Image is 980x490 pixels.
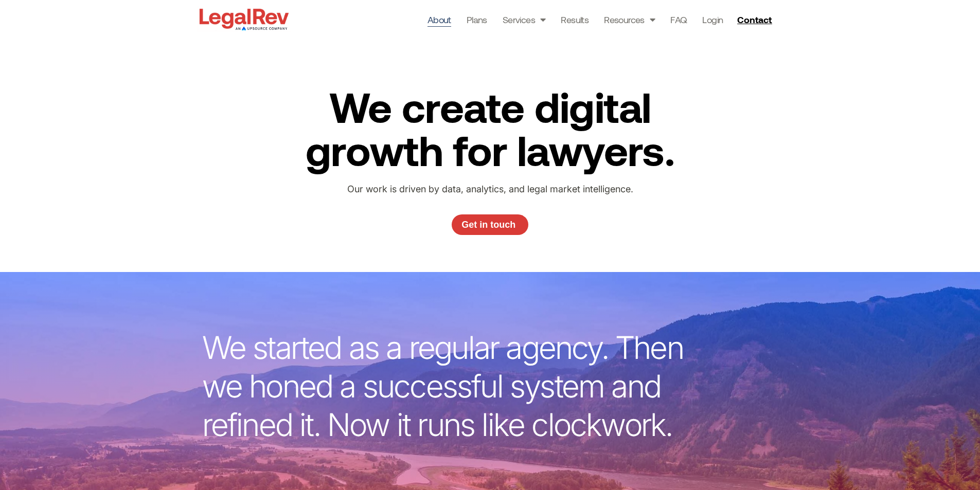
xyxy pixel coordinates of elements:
p: Our work is driven by data, analytics, and legal market intelligence. [320,182,660,197]
a: Results [561,12,589,27]
a: Get in touch [452,214,529,235]
a: Services [503,12,546,27]
h2: We create digital growth for lawyers. [285,85,696,171]
a: Resources [604,12,655,27]
a: Contact [733,11,778,28]
a: Login [702,12,723,27]
a: Plans [467,12,487,27]
span: Get in touch [461,220,515,229]
a: FAQ [670,12,687,27]
span: Contact [737,15,772,24]
a: About [427,12,451,27]
nav: Menu [427,12,723,27]
p: We started as a regular agency. Then we honed a successful system and refined it. Now it runs lik... [202,329,701,444]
